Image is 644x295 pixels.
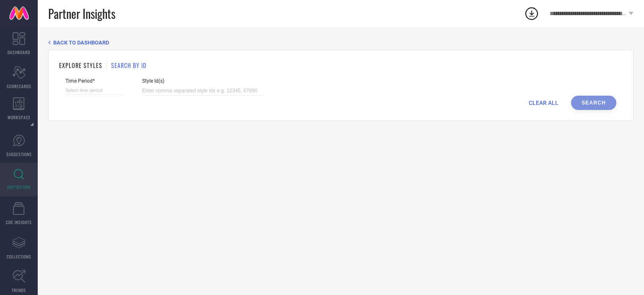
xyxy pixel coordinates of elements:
[12,287,26,293] span: TRENDS
[8,49,30,55] span: DASHBOARD
[524,6,539,21] div: Open download list
[53,39,109,46] span: BACK TO DASHBOARD
[48,39,634,46] div: Back TO Dashboard
[65,86,123,95] input: Select time period
[6,151,32,157] span: SUGGESTIONS
[65,78,123,84] span: Time Period*
[6,219,32,225] span: CDC INSIGHTS
[48,5,115,22] span: Partner Insights
[7,83,31,89] span: SCORECARDS
[142,78,264,84] span: Style Id(s)
[142,86,264,96] input: Enter comma separated style ids e.g. 12345, 67890
[8,114,31,120] span: WORKSPACE
[7,184,31,190] span: INSPIRATION
[7,253,31,260] span: COLLECTIONS
[529,99,558,106] span: CLEAR ALL
[59,61,102,70] h1: EXPLORE STYLES
[111,61,146,70] h1: SEARCH BY ID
